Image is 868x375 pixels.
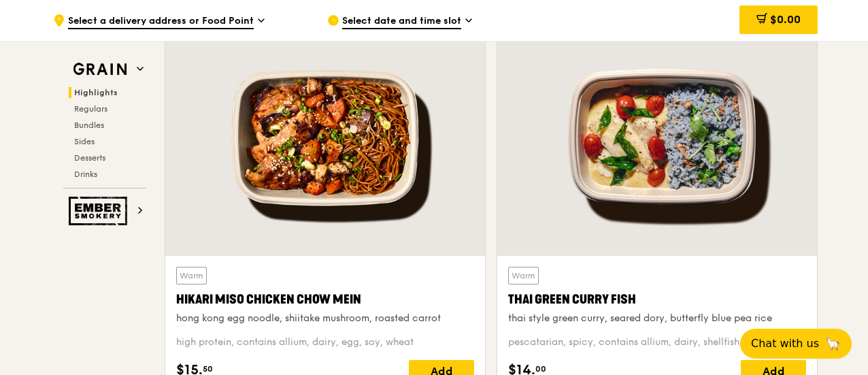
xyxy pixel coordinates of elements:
span: Drinks [74,169,97,179]
img: Ember Smokery web logo [69,197,131,225]
span: Highlights [74,88,118,97]
span: Sides [74,137,95,146]
div: thai style green curry, seared dory, butterfly blue pea rice [508,312,806,325]
div: Warm [176,267,207,284]
span: Bundles [74,120,104,130]
div: hong kong egg noodle, shiitake mushroom, roasted carrot [176,312,474,325]
img: Grain web logo [69,57,131,82]
div: high protein, contains allium, dairy, egg, soy, wheat [176,336,474,349]
span: 🦙 [824,336,841,352]
span: 50 [203,363,213,374]
span: Select date and time slot [342,14,461,29]
span: $0.00 [770,13,801,26]
span: Chat with us [751,336,819,352]
span: Select a delivery address or Food Point [68,14,254,29]
span: Desserts [74,153,105,163]
div: Hikari Miso Chicken Chow Mein [176,290,474,309]
div: pescatarian, spicy, contains allium, dairy, shellfish, soy, wheat [508,336,806,349]
div: Thai Green Curry Fish [508,290,806,309]
span: Regulars [74,104,107,114]
span: 00 [535,363,546,374]
button: Chat with us🦙 [740,329,852,359]
div: Warm [508,267,539,284]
